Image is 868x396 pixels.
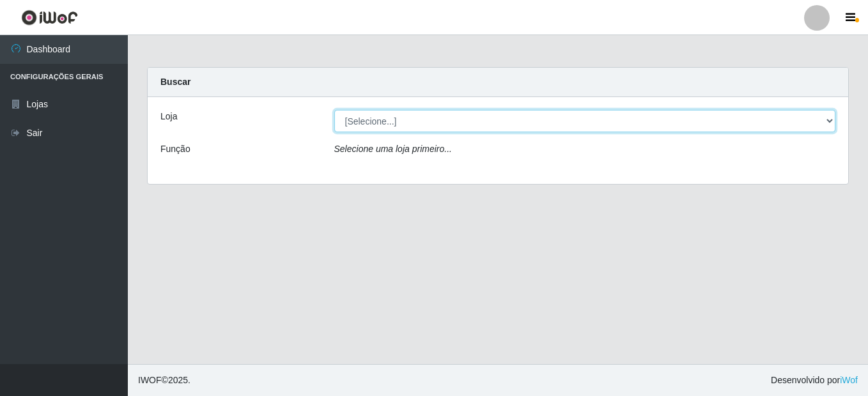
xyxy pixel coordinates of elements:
[160,142,190,156] label: Função
[771,374,858,387] span: Desenvolvido por
[334,144,452,154] i: Selecione uma loja primeiro...
[21,10,78,26] img: CoreUI Logo
[138,375,162,385] span: IWOF
[160,110,177,123] label: Loja
[138,374,190,387] span: © 2025 .
[160,77,190,87] strong: Buscar
[840,375,858,385] a: iWof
